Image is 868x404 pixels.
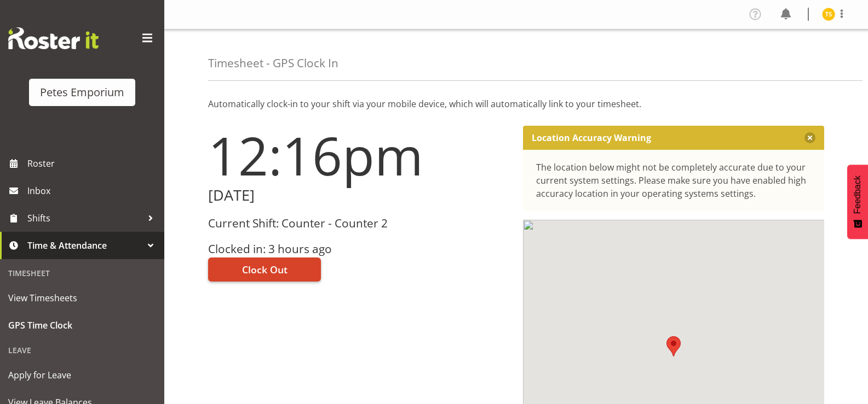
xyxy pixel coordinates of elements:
h3: Clocked in: 3 hours ago [208,243,510,255]
button: Feedback - Show survey [847,165,868,239]
span: View Timesheets [8,290,156,306]
h4: Timesheet - GPS Clock In [208,57,338,69]
h1: 12:16pm [208,126,510,185]
span: Apply for Leave [8,367,156,383]
p: Automatically clock-in to your shift via your mobile device, which will automatically link to you... [208,97,824,110]
a: Apply for Leave [3,361,162,389]
span: Shifts [27,210,142,226]
span: Inbox [27,183,159,199]
span: Time & Attendance [27,237,142,254]
span: GPS Time Clock [8,317,156,333]
h2: [DATE] [208,187,510,204]
span: Feedback [853,175,863,214]
img: tamara-straker11292.jpg [822,8,835,21]
div: Timesheet [3,262,162,284]
button: Clock Out [208,257,321,282]
p: Location Accuracy Warning [532,132,651,143]
div: Leave [3,339,162,361]
a: View Timesheets [3,284,162,312]
h3: Current Shift: Counter - Counter 2 [208,217,510,230]
div: Petes Emporium [40,84,124,101]
button: Close message [804,132,815,143]
img: Rosterit website logo [8,27,99,49]
a: GPS Time Clock [3,312,162,339]
div: The location below might not be completely accurate due to your current system settings. Please m... [536,161,812,200]
span: Roster [27,155,159,172]
span: Clock Out [242,262,288,277]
